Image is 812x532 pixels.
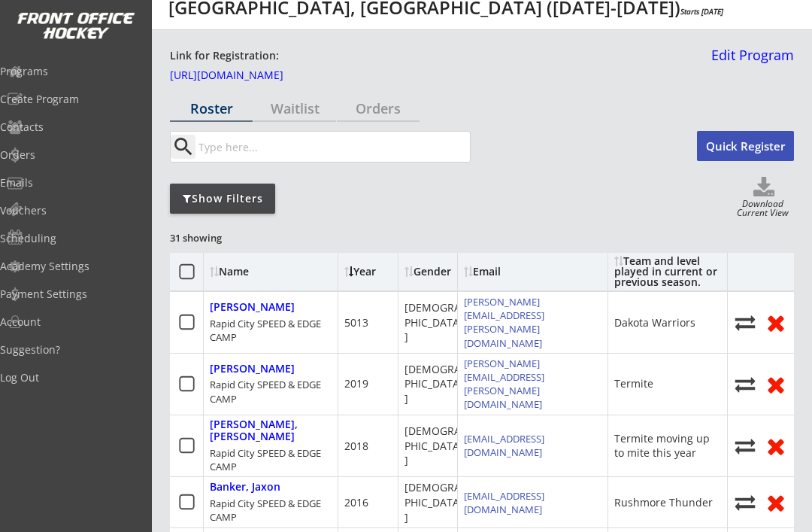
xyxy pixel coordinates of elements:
a: [PERSON_NAME][EMAIL_ADDRESS][PERSON_NAME][DOMAIN_NAME] [464,295,544,350]
div: [DEMOGRAPHIC_DATA] [404,300,462,345]
div: [PERSON_NAME] [210,363,295,375]
em: Starts [DATE] [680,6,723,17]
div: Rapid City SPEED & EDGE CAMP [210,497,332,524]
div: 2016 [344,495,368,510]
input: Type here... [195,132,470,162]
div: Name [210,266,332,277]
div: Orders [337,102,420,115]
div: 5013 [344,315,368,330]
a: [PERSON_NAME][EMAIL_ADDRESS][PERSON_NAME][DOMAIN_NAME] [464,357,544,412]
div: Rapid City SPEED & EDGE CAMP [210,317,332,344]
div: Roster [170,102,253,115]
div: Show Filters [170,191,275,206]
button: search [171,135,195,159]
div: Termite moving up to mite this year [614,431,721,461]
div: Team and level played in current or previous season. [614,256,721,287]
a: Edit Program [705,48,794,74]
div: Dakota Warriors [614,315,695,330]
div: [DEMOGRAPHIC_DATA] [404,362,462,406]
div: 31 showing [170,231,278,245]
button: Move player [734,492,756,512]
button: Move player [734,312,756,333]
div: Rapid City SPEED & EDGE CAMP [210,378,332,405]
button: Move player [734,436,756,456]
img: FOH%20White%20Logo%20Transparent.png [17,12,135,40]
button: Click to download full roster. Your browser settings may try to block it, check your security set... [734,177,794,199]
div: Termite [614,376,653,391]
div: Year [344,266,391,277]
div: Link for Registration: [170,48,281,64]
div: [PERSON_NAME], [PERSON_NAME] [210,418,332,444]
div: Rushmore Thunder [614,495,713,510]
a: [URL][DOMAIN_NAME] [170,70,320,87]
div: 2019 [344,376,368,391]
button: Remove from roster (no refund) [764,434,788,458]
div: Rapid City SPEED & EDGE CAMP [210,446,332,473]
div: Download Current View [732,199,794,220]
div: Banker, Jaxon [210,481,280,494]
button: Remove from roster (no refund) [764,311,788,334]
a: [EMAIL_ADDRESS][DOMAIN_NAME] [464,489,544,516]
div: Waitlist [253,102,336,115]
button: Remove from roster (no refund) [764,372,788,396]
div: [DEMOGRAPHIC_DATA] [404,480,462,524]
div: Email [464,266,599,277]
button: Quick Register [697,131,794,161]
div: [PERSON_NAME] [210,301,295,314]
button: Move player [734,374,756,394]
div: 2018 [344,439,368,454]
div: Gender [404,266,451,277]
div: [DEMOGRAPHIC_DATA] [404,424,462,468]
a: [EMAIL_ADDRESS][DOMAIN_NAME] [464,432,544,459]
button: Remove from roster (no refund) [764,491,788,514]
